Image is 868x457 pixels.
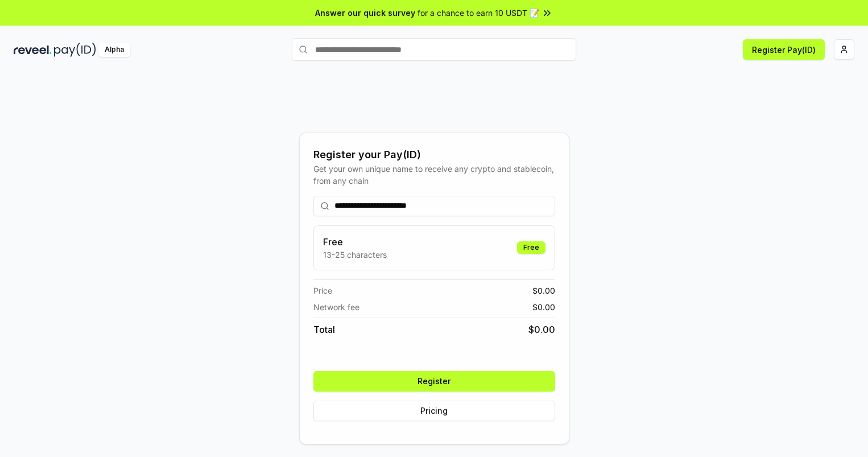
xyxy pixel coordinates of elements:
[323,235,387,249] h3: Free
[743,39,825,60] button: Register Pay(ID)
[313,323,335,336] span: Total
[313,371,555,392] button: Register
[418,7,539,19] span: for a chance to earn 10 USDT 📝
[313,301,359,313] span: Network fee
[313,401,555,421] button: Pricing
[98,43,130,57] div: Alpha
[313,147,555,163] div: Register your Pay(ID)
[313,285,332,297] span: Price
[323,249,387,261] p: 13-25 characters
[54,43,96,57] img: pay_id
[315,7,415,19] span: Answer our quick survey
[528,323,555,336] span: $ 0.00
[14,43,52,57] img: reveel_dark
[532,301,555,313] span: $ 0.00
[313,163,555,187] div: Get your own unique name to receive any crypto and stablecoin, from any chain
[532,285,555,297] span: $ 0.00
[517,241,545,254] div: Free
